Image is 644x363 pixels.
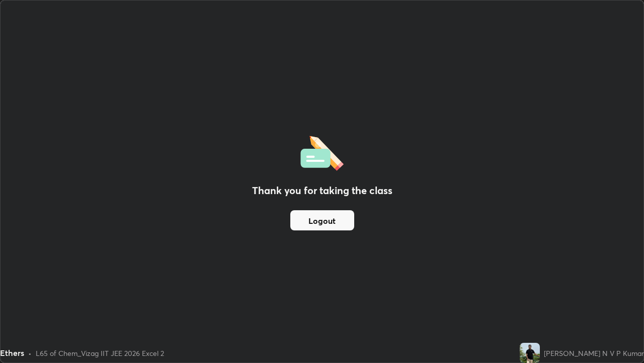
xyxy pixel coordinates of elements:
[290,210,354,230] button: Logout
[544,348,644,358] div: [PERSON_NAME] N V P Kumar
[520,343,540,363] img: 7f7378863a514fab9cbf00fe159637ce.jpg
[252,183,392,198] h2: Thank you for taking the class
[36,348,164,358] div: L65 of Chem_Vizag IIT JEE 2026 Excel 2
[28,348,32,358] div: •
[300,133,344,171] img: offlineFeedback.1438e8b3.svg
